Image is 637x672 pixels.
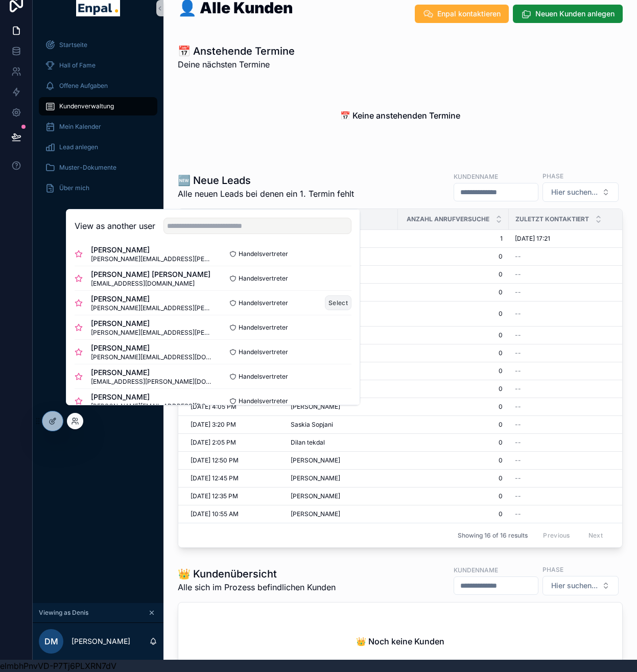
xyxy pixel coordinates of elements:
a: Dilan tekdal [291,438,392,447]
span: [EMAIL_ADDRESS][DOMAIN_NAME] [91,280,210,288]
a: 0 [404,456,503,465]
span: Hier suchen... [551,581,598,591]
h1: 📅 Anstehende Termine [178,44,295,58]
a: Saskia Sopjani [291,421,392,429]
a: Kundenverwaltung [39,97,157,115]
span: -- [515,288,521,296]
span: Saskia Sopjani [291,421,333,429]
span: Startseite [59,41,87,49]
div: scrollable content [33,29,163,211]
span: [PERSON_NAME] [291,510,340,518]
a: 0 [404,331,503,339]
span: Alle sich im Prozess befindlichen Kunden [178,581,336,593]
span: [PERSON_NAME] [91,294,213,304]
span: [PERSON_NAME] [91,367,213,378]
a: -- [515,474,630,482]
span: [DATE] 10:55 AM [191,510,239,518]
label: Kundenname [454,565,498,574]
label: Phase [542,565,563,574]
h1: 🆕 Neue Leads [178,173,354,188]
a: -- [515,421,630,429]
a: -- [515,331,630,339]
span: Handelsvertreter [239,373,288,381]
span: 0 [404,385,503,393]
span: [DATE] 12:50 PM [191,456,239,465]
span: [PERSON_NAME][EMAIL_ADDRESS][PERSON_NAME][DOMAIN_NAME] [91,304,213,312]
span: [PERSON_NAME] [291,492,340,500]
span: Hier suchen... [551,187,598,197]
span: DM [44,635,58,647]
span: [PERSON_NAME][EMAIL_ADDRESS][DOMAIN_NAME] [91,402,213,410]
span: [PERSON_NAME] [291,456,340,465]
span: Zuletzt kontaktiert [515,215,589,223]
span: Anzahl Anrufversuche [407,215,489,223]
a: [DATE] 3:20 PM [191,421,278,429]
span: [PERSON_NAME][EMAIL_ADDRESS][PERSON_NAME][DOMAIN_NAME] [91,329,213,337]
button: Select Button [542,182,619,202]
span: Über mich [59,184,89,192]
span: Handelsvertreter [239,274,288,283]
a: -- [515,403,630,411]
a: -- [515,367,630,375]
a: [DATE] 2:05 PM [191,438,278,447]
a: -- [515,349,630,357]
a: Muster-Dokumente [39,158,157,177]
a: [PERSON_NAME] [291,456,392,465]
h1: 👑 Kundenübersicht [178,567,336,581]
a: 0 [404,270,503,279]
a: 0 [404,438,503,447]
a: Lead anlegen [39,138,157,156]
span: [PERSON_NAME] [PERSON_NAME] [91,269,210,280]
button: Select [325,295,351,310]
span: Handelsvertreter [239,250,288,258]
span: 0 [404,403,503,411]
a: -- [515,456,630,465]
span: 0 [404,492,503,500]
a: 0 [404,510,503,518]
span: Kundenverwaltung [59,102,114,110]
h2: View as another user [75,220,155,232]
a: 0 [404,421,503,429]
span: Viewing as Denis [39,609,88,617]
a: 0 [404,310,503,318]
span: [DATE] 3:20 PM [191,421,236,429]
span: -- [515,403,521,411]
span: Handelsvertreter [239,323,288,332]
button: Select Button [542,576,619,595]
a: Offene Aufgaben [39,77,157,95]
span: Enpal kontaktieren [437,9,501,19]
a: 0 [404,252,503,261]
a: -- [515,310,630,318]
span: [DATE] 4:05 PM [191,403,237,411]
a: 0 [404,367,503,375]
span: -- [515,474,521,482]
span: [DATE] 17:21 [515,235,550,243]
span: [PERSON_NAME] [291,403,340,411]
span: Handelsvertreter [239,397,288,405]
label: Kundenname [454,172,498,181]
span: -- [515,252,521,261]
label: Phase [542,171,563,180]
span: [PERSON_NAME][EMAIL_ADDRESS][DOMAIN_NAME] [91,353,213,361]
a: [PERSON_NAME] [291,510,392,518]
a: [DATE] 12:35 PM [191,492,278,500]
a: [DATE] 17:21 [515,235,630,243]
span: Dilan tekdal [291,438,325,447]
span: -- [515,438,521,447]
span: 0 [404,288,503,296]
a: 0 [404,349,503,357]
span: [DATE] 12:45 PM [191,474,239,482]
a: 0 [404,474,503,482]
a: Mein Kalender [39,118,157,136]
span: [DATE] 2:05 PM [191,438,236,447]
a: Startseite [39,36,157,54]
span: -- [515,367,521,375]
a: -- [515,252,630,261]
span: 1 [404,235,503,243]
